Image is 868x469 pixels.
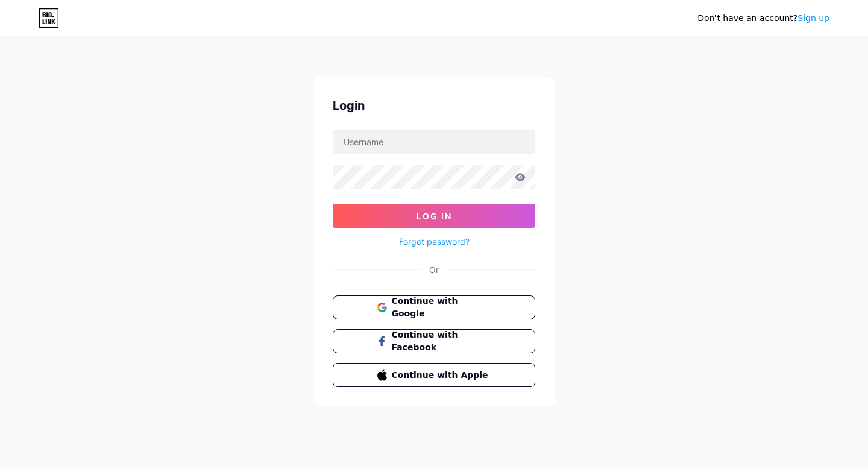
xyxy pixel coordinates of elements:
[333,204,535,228] button: Log In
[333,130,535,154] input: Username
[392,369,491,382] span: Continue with Apple
[797,13,829,23] a: Sign up
[333,329,535,353] button: Continue with Facebook
[333,295,535,319] button: Continue with Google
[333,96,535,115] div: Login
[697,12,829,25] div: Don't have an account?
[392,329,491,354] span: Continue with Facebook
[392,295,491,320] span: Continue with Google
[429,263,439,276] div: Or
[417,211,452,221] span: Log In
[399,235,470,248] a: Forgot password?
[333,363,535,387] button: Continue with Apple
